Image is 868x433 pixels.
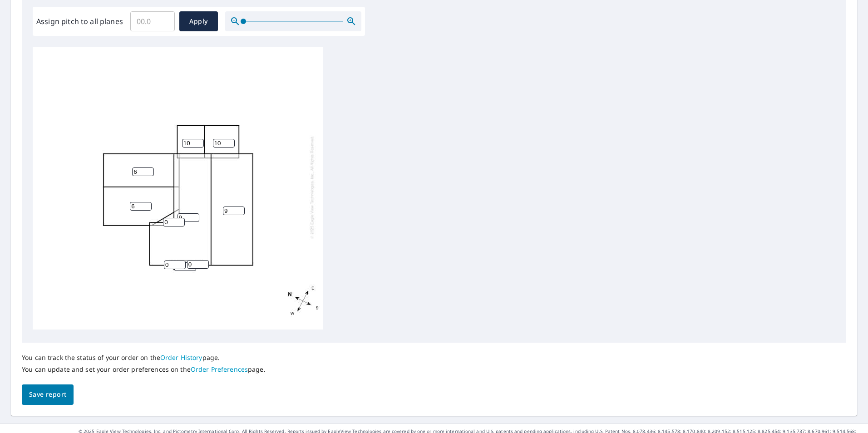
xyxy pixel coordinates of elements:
[22,354,266,362] p: You can track the status of your order on the page.
[160,353,202,362] a: Order History
[36,16,123,27] label: Assign pitch to all planes
[130,9,175,34] input: 00.0
[191,365,248,374] a: Order Preferences
[187,16,211,27] span: Apply
[179,11,218,31] button: Apply
[22,384,74,405] button: Save report
[22,365,266,374] p: You can update and set your order preferences on the page.
[29,389,66,400] span: Save report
